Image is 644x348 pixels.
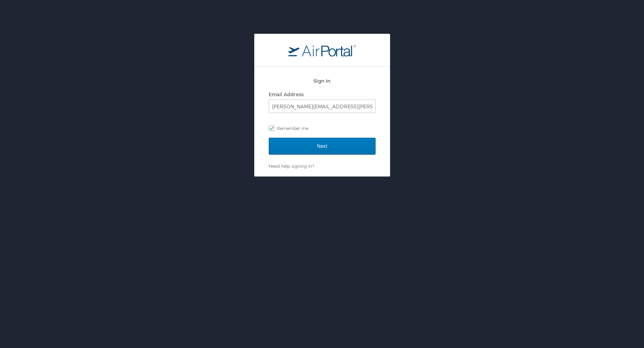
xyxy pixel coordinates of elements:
[269,77,376,85] h2: Sign In
[269,138,376,155] input: Next
[269,123,376,133] label: Remember me
[288,44,356,56] img: logo
[269,163,314,169] a: Need help signing in?
[269,91,304,97] label: Email Address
